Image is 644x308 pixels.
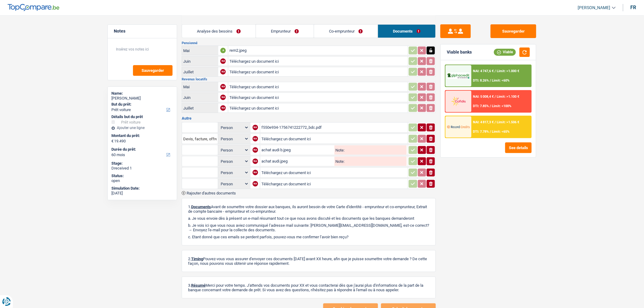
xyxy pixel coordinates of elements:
[111,186,173,191] div: Simulation Date:
[253,170,258,175] div: NA
[188,283,429,292] p: 3. Merci pour votre temps. J'attends vos documents pour XX et vous contacterai dès que j'aurai p...
[111,178,173,183] div: open
[447,121,470,132] img: Record Credits
[191,283,205,288] span: Résumé
[220,48,226,53] div: A
[111,161,173,166] div: Stage:
[253,136,258,142] div: NA
[505,142,532,153] button: See details
[495,95,496,99] span: /
[473,95,494,99] span: NAI: 5 008,4 €
[573,3,616,13] a: [PERSON_NAME]
[220,69,226,75] div: NA
[473,120,494,124] span: NAI: 4 817,3 €
[183,85,217,89] div: Mai
[133,65,173,76] button: Sauvegarder
[182,78,436,81] h2: Revenus locatifs
[490,104,491,108] span: /
[182,25,256,38] a: Analyse des besoins
[491,24,536,38] button: Sauvegarder
[111,133,172,138] label: Montant du prêt:
[497,95,520,99] span: Limit: >1.100 €
[447,50,472,55] div: Viable banks
[220,84,226,89] div: NA
[253,147,258,153] div: NA
[495,120,496,124] span: /
[111,96,173,101] div: [PERSON_NAME]
[111,191,173,196] div: [DATE]
[253,181,258,187] div: NA
[111,126,173,130] div: Ajouter une ligne
[490,79,491,82] span: /
[492,104,512,108] span: Limit: <100%
[447,72,470,79] img: AlphaCredit
[578,5,611,10] span: [PERSON_NAME]
[188,205,429,214] p: 1. Avant de soumettre votre dossier aux banques, ils auront besoin de votre Carte d'identité - em...
[497,69,520,73] span: Limit: >1.000 €
[378,25,436,38] a: Documents
[314,25,378,38] a: Co-emprunteur
[473,79,489,82] span: DTI: 8.26%
[183,59,217,64] div: Juin
[220,58,226,64] div: NA
[182,191,236,195] button: Rajouter d'autres documents
[492,79,510,82] span: Limit: <60%
[182,41,436,45] h2: Pensionné
[187,191,236,195] span: Rajouter d'autres documents
[473,104,489,108] span: DTI: 7.85%
[631,5,636,10] div: fr
[447,96,470,107] img: Cofidis
[111,147,172,152] label: Durée du prêt:
[495,69,496,73] span: /
[182,116,436,120] h3: Autre
[111,114,173,119] div: Détails but du prêt
[111,139,114,144] span: €
[111,102,172,107] label: But du prêt:
[261,145,333,155] div: achat audi b.jpeg
[111,173,173,178] div: Status:
[494,49,516,55] div: Viable
[188,216,429,221] p: a. Je vous envoie dès à présent un e-mail résumant tout ce que nous avons discuté et les doc...
[497,120,520,124] span: Limit: >1.506 €
[261,123,407,132] div: f550e934-1756741222772_bdc.pdf
[490,130,491,134] span: /
[188,223,429,232] p: b. Je vois ici que vous nous aviez communiqué l’adresse mail suivante: [PERSON_NAME][EMAIL_ADDRE...
[473,69,494,73] span: NAI: 4 747,6 €
[188,235,429,239] p: c. Etant donné que ces emails se perdent parfois, pouvez-vous me confirmer l’avoir bien reçu?
[220,105,226,111] div: NA
[229,46,407,55] div: rem2.jpeg
[183,95,217,100] div: Juin
[191,257,203,261] span: Timing
[111,91,173,96] div: Name:
[114,29,171,34] h5: Notes
[492,130,510,134] span: Limit: <65%
[191,205,211,209] span: Documents
[253,125,258,130] div: NA
[256,25,314,38] a: Emprunteur
[253,159,258,164] div: NA
[183,70,217,74] div: Juillet
[183,48,217,53] div: Mai
[111,166,173,171] div: Dreceived 1
[334,159,345,163] label: Note:
[334,148,345,152] label: Note:
[142,68,164,72] span: Sauvegarder
[261,157,333,166] div: achat audi.jpeg
[183,106,217,110] div: Juillet
[220,95,226,100] div: NA
[473,130,489,134] span: DTI: 7.78%
[188,257,429,266] p: 2. Pouvez-vous vous assurer d'envoyer ces documents [DATE] avant XX heure, afin que je puisse sou...
[8,4,59,11] img: TopCompare Logo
